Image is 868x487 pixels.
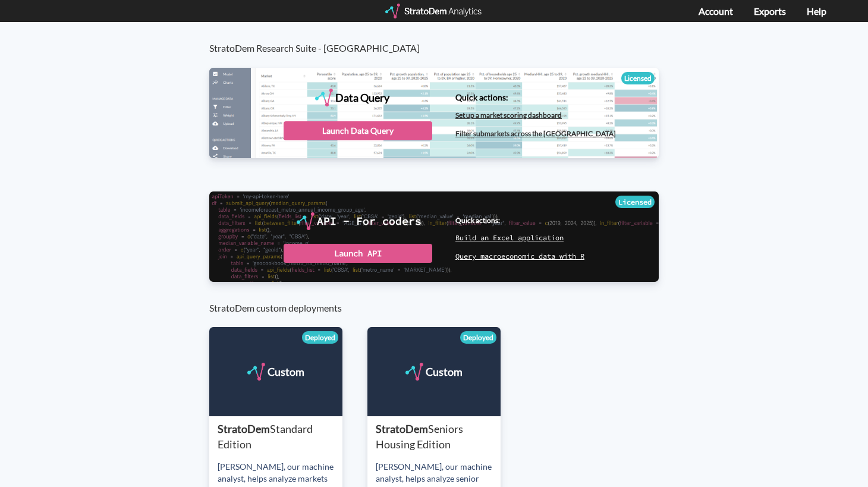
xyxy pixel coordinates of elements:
div: Deployed [302,331,338,344]
div: StratoDem [376,422,501,452]
a: Help [807,5,826,17]
span: Seniors Housing Edition [376,422,463,451]
a: Filter submarkets across the [GEOGRAPHIC_DATA] [455,129,616,138]
a: Exports [754,5,786,17]
h3: StratoDem Research Suite - [GEOGRAPHIC_DATA] [209,22,671,54]
div: Launch Data Query [284,121,432,140]
div: StratoDem [218,422,342,452]
a: Build an Excel application [455,233,564,242]
h4: Quick actions: [455,93,616,102]
div: Licensed [615,196,655,208]
div: Launch API [284,244,432,263]
div: Custom [426,363,463,381]
div: Deployed [460,331,496,344]
div: Data Query [335,89,389,106]
a: Account [699,5,733,17]
span: Standard Edition [218,422,313,451]
div: API - For coders [317,212,422,230]
h3: StratoDem custom deployments [209,282,671,313]
a: Set up a market scoring dashboard [455,111,562,120]
div: Licensed [621,72,655,84]
h4: Quick actions: [455,216,584,224]
div: Custom [268,363,304,381]
a: Query macroeconomic data with R [455,252,584,260]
